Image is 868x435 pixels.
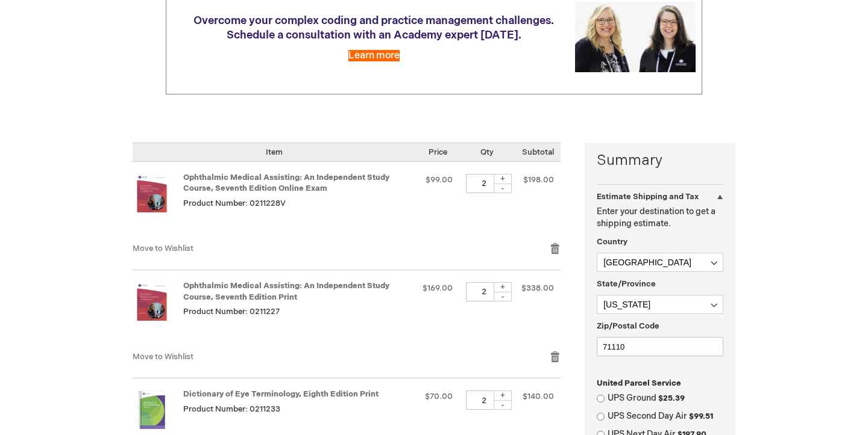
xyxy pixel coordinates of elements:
[183,281,389,302] a: Ophthalmic Medical Assisting: An Independent Study Course, Seventh Edition Print
[597,150,723,171] strong: Summary
[133,244,193,253] a: Move to Wishlist
[494,292,512,301] div: -
[494,174,512,184] div: +
[183,404,280,414] span: Product Number: 0211233
[597,206,723,230] p: Enter your destination to get a shipping estimate.
[480,147,494,157] span: Qty
[575,2,696,72] img: Schedule a consultation with an Academy expert today
[689,412,713,421] span: $99.51
[266,147,283,157] span: Item
[425,392,453,401] span: $70.00
[597,279,656,289] span: State/Province
[608,392,723,404] label: UPS Ground
[133,390,171,429] img: Dictionary of Eye Terminology, Eighth Edition Print
[494,282,512,292] div: +
[193,14,554,42] span: Overcome your complex coding and practice management challenges. Schedule a consultation with an ...
[183,173,389,194] a: Ophthalmic Medical Assisting: An Independent Study Course, Seventh Edition Online Exam
[429,147,447,157] span: Price
[426,175,453,185] span: $99.00
[597,321,659,331] span: Zip/Postal Code
[522,147,554,157] span: Subtotal
[466,390,502,410] input: Qty
[183,199,286,208] span: Product Number: 0211228V
[133,174,183,230] a: Ophthalmic Medical Assisting: An Independent Study Course, Seventh Edition Online Exam
[523,175,554,185] span: $198.00
[494,390,512,401] div: +
[183,307,280,316] span: Product Number: 0211227
[597,237,627,247] span: Country
[658,393,685,403] span: $25.39
[133,352,193,362] a: Move to Wishlist
[597,378,681,388] span: United Parcel Service
[133,174,171,212] img: Ophthalmic Medical Assisting: An Independent Study Course, Seventh Edition Online Exam
[597,192,699,202] strong: Estimate Shipping and Tax
[523,392,554,401] span: $140.00
[466,174,502,193] input: Qty
[521,283,554,293] span: $338.00
[133,282,171,321] img: Ophthalmic Medical Assisting: An Independent Study Course, Seventh Edition Print
[423,283,453,293] span: $169.00
[608,410,723,422] label: UPS Second Day Air
[494,400,512,410] div: -
[133,282,183,339] a: Ophthalmic Medical Assisting: An Independent Study Course, Seventh Edition Print
[466,282,502,301] input: Qty
[183,389,379,399] a: Dictionary of Eye Terminology, Eighth Edition Print
[494,184,512,193] div: -
[348,50,400,61] a: Learn more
